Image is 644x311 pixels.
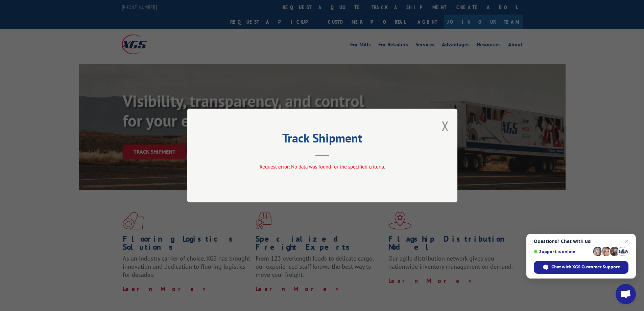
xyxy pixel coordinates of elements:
span: Chat with XGS Customer Support [534,261,628,274]
span: Questions? Chat with us! [534,239,628,244]
span: Chat with XGS Customer Support [551,264,620,270]
button: Close modal [442,117,449,135]
span: Support is online [534,249,591,254]
a: Open chat [616,284,636,304]
span: Request error: No data was found for the specified criteria. [259,163,385,170]
h2: Track Shipment [221,133,424,146]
